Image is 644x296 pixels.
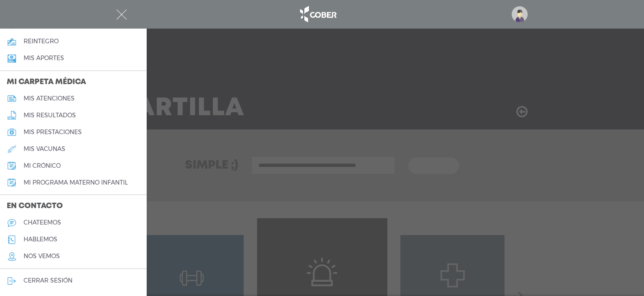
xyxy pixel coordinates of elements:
h5: hablemos [24,236,57,243]
h5: cerrar sesión [24,277,72,284]
img: profile-placeholder.svg [512,6,528,22]
h5: chateemos [24,219,61,226]
img: logo_cober_home-white.png [295,4,340,24]
h5: reintegro [24,38,59,45]
h5: Mis aportes [24,55,64,62]
h5: mi programa materno infantil [24,179,128,186]
h5: mi crónico [24,162,61,169]
img: Cober_menu-close-white.svg [116,9,127,20]
h5: mis prestaciones [24,129,82,136]
h5: mis atenciones [24,95,75,102]
h5: mis vacunas [24,145,65,153]
h5: nos vemos [24,253,60,260]
h5: mis resultados [24,112,76,119]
